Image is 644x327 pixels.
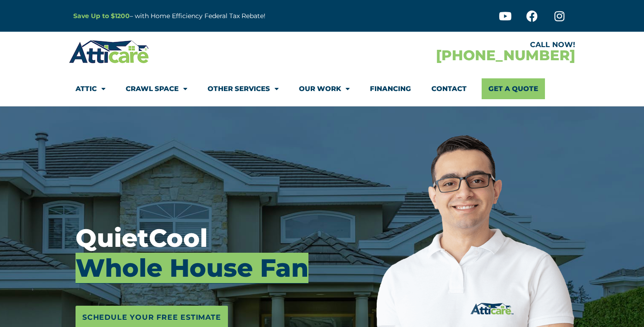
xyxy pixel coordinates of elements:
a: Financing [370,78,411,99]
nav: Menu [76,78,568,99]
a: Attic [76,78,105,99]
mark: Whole House Fan [76,253,308,284]
a: Save Up to $1200 [73,12,130,20]
h3: QuietCool [76,223,321,283]
a: Get A Quote [482,78,545,99]
span: Schedule Your Free Estimate [82,310,221,325]
p: – with Home Efficiency Federal Tax Rebate! [73,11,366,21]
a: Contact [431,78,467,99]
a: Other Services [208,78,279,99]
div: CALL NOW! [322,41,575,48]
a: Our Work [299,78,350,99]
a: Crawl Space [126,78,187,99]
